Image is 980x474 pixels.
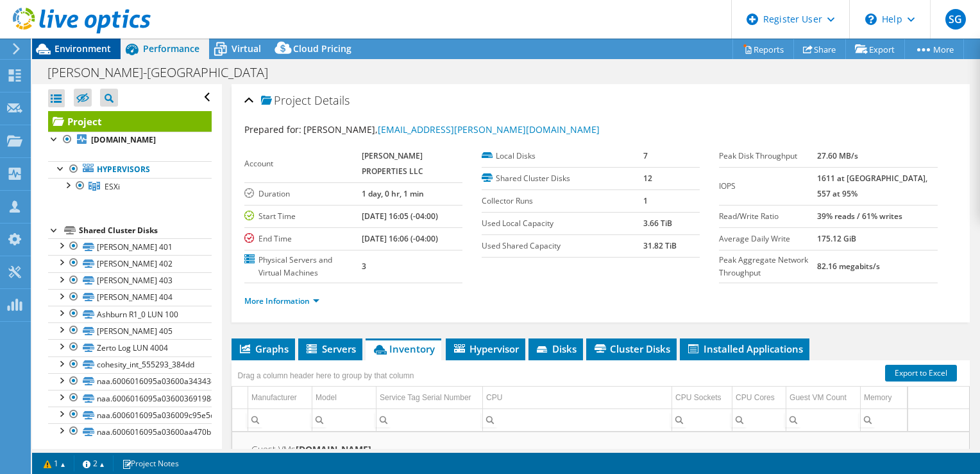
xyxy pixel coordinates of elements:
span: ESXi [105,181,120,192]
label: Duration [244,188,362,200]
td: Column Guest VM Count, Filter cell [786,408,861,431]
a: Export [845,39,905,59]
span: Inventory [372,342,435,355]
label: Average Daily Write [719,233,817,245]
b: 31.82 TiB [643,240,677,251]
b: 1 day, 0 hr, 1 min [362,188,424,199]
a: naa.6006016095a03600a34343df008de311 [48,373,212,390]
td: Guest VM Count Column [786,387,861,409]
a: [PERSON_NAME] 405 [48,322,212,339]
a: [PERSON_NAME] 404 [48,289,212,306]
svg: \n [865,13,877,25]
b: 3 [362,261,366,272]
label: Physical Servers and Virtual Machines [244,254,362,279]
b: 175.12 GiB [817,233,856,244]
label: Collector Runs [482,195,643,207]
div: CPU Sockets [675,390,721,405]
label: Peak Aggregate Network Throughput [719,254,817,279]
td: Column CPU Sockets, Filter cell [672,408,732,431]
b: [DOMAIN_NAME] [91,134,156,145]
a: Hypervisors [48,161,212,178]
a: [PERSON_NAME] 401 [48,238,212,255]
a: Zerto Log LUN 4004 [48,339,212,356]
span: Cloud Pricing [293,42,351,55]
div: Service Tag Serial Number [380,390,471,405]
b: [DATE] 16:05 (-04:00) [362,211,438,222]
td: Column Manufacturer, Filter cell [248,408,312,431]
label: IOPS [719,180,817,193]
label: Start Time [244,210,362,223]
td: CPU Sockets Column [672,387,732,409]
a: 2 [74,455,114,471]
td: Manufacturer Column [248,387,312,409]
span: Project [261,94,311,107]
td: CPU Cores Column [732,387,786,409]
td: Memory Column [861,387,908,409]
a: More [904,39,964,59]
div: Model [316,390,337,405]
span: Performance [143,42,199,55]
div: CPU [486,390,502,405]
div: Manufacturer [251,390,297,405]
td: Service Tag Serial Number Column [376,387,483,409]
b: 82.16 megabits/s [817,261,880,272]
td: Column Memory, Filter cell [861,408,908,431]
span: [PERSON_NAME], [303,123,600,136]
b: [DATE] 16:06 (-04:00) [362,233,438,244]
div: Guest VM Count [790,390,847,405]
a: Reports [732,39,794,59]
span: Hypervisor [452,342,519,355]
b: [DOMAIN_NAME] [296,443,371,455]
a: naa.6006016095a03600aa470bb4008de311 [48,423,212,440]
span: Details [314,92,350,108]
a: [DOMAIN_NAME] [48,132,212,148]
a: More Information [244,295,319,306]
a: ESXi [48,178,212,195]
h2: Guest VMs [251,442,950,457]
a: Project Notes [113,455,188,471]
label: Used Local Capacity [482,217,643,230]
label: Shared Cluster Disks [482,172,643,185]
span: Graphs [238,342,289,355]
a: naa.6006016095a036009c95e5d0008de311 [48,407,212,423]
td: Column Model, Filter cell [312,408,376,431]
label: Read/Write Ratio [719,210,817,223]
b: [PERSON_NAME] PROPERTIES LLC [362,150,423,177]
label: Prepared for: [244,123,301,136]
a: Export to Excel [885,365,957,382]
div: Drag a column header here to group by that column [235,367,418,385]
a: Project [48,111,212,132]
div: Memory [864,390,891,405]
td: Column CPU Cores, Filter cell [732,408,786,431]
div: Shared Cluster Disks [79,223,212,238]
span: Cluster Disks [593,342,670,355]
label: Local Disks [482,150,643,162]
a: [PERSON_NAME] 402 [48,255,212,272]
a: [EMAIL_ADDRESS][PERSON_NAME][DOMAIN_NAME] [378,123,600,136]
span: Servers [305,342,356,355]
a: Share [793,39,846,59]
b: 12 [643,173,652,184]
td: Column CPU, Filter cell [483,408,672,431]
span: Virtual [232,42,261,55]
span: SG [945,9,966,30]
label: Peak Disk Throughput [719,150,817,162]
h1: [PERSON_NAME]-[GEOGRAPHIC_DATA] [42,66,288,80]
a: naa.6006016095a03600369198c2008de311 [48,390,212,407]
label: End Time [244,233,362,245]
a: 1 [35,455,74,471]
span: Environment [55,42,111,55]
a: Ashburn R1_0 LUN 100 [48,306,212,322]
td: Column Service Tag Serial Number, Filter cell [376,408,483,431]
td: Model Column [312,387,376,409]
a: [PERSON_NAME] 403 [48,272,212,289]
b: 1611 at [GEOGRAPHIC_DATA], 557 at 95% [817,173,927,199]
a: cohesity_int_555293_384dd [48,356,212,373]
td: CPU Column [483,387,672,409]
b: 7 [643,150,648,161]
div: CPU Cores [736,390,775,405]
b: 3.66 TiB [643,218,672,229]
b: 39% reads / 61% writes [817,211,902,222]
label: Account [244,157,362,170]
span: Installed Applications [686,342,803,355]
